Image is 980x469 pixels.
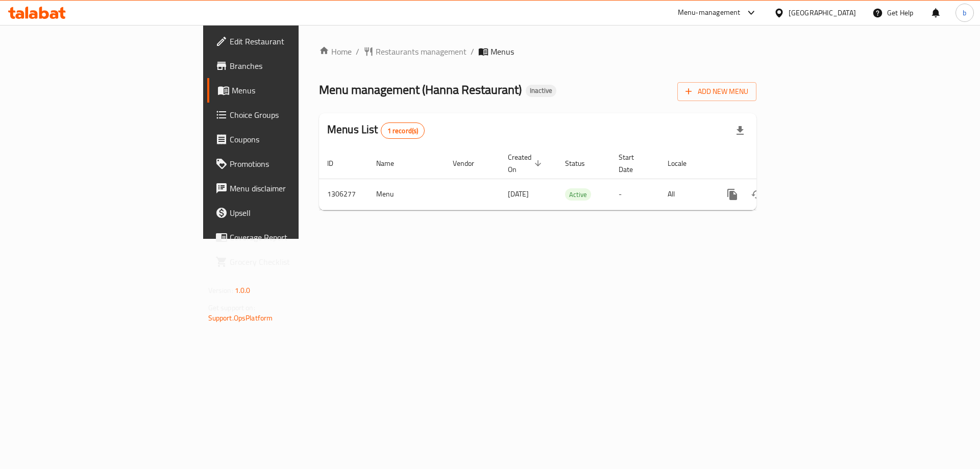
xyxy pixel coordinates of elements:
[207,176,367,201] a: Menu disclaimer
[327,122,425,139] h2: Menus List
[376,157,407,169] span: Name
[207,103,367,127] a: Choice Groups
[720,182,745,207] button: more
[685,85,748,98] span: Add New Menu
[565,157,598,169] span: Status
[453,157,487,169] span: Vendor
[619,151,647,176] span: Start Date
[319,148,826,210] table: enhanced table
[327,157,347,169] span: ID
[508,151,545,176] span: Created On
[208,311,273,325] a: Support.OpsPlatform
[319,45,756,58] nav: breadcrumb
[207,225,367,250] a: Coverage Report
[208,301,255,314] span: Get support on:
[230,207,359,219] span: Upsell
[745,182,769,207] button: Change Status
[677,82,756,101] button: Add New Menu
[207,54,367,78] a: Branches
[230,60,359,72] span: Branches
[230,182,359,194] span: Menu disclaimer
[230,231,359,243] span: Coverage Report
[659,179,712,210] td: All
[610,179,659,210] td: -
[207,78,367,103] a: Menus
[230,133,359,145] span: Coupons
[565,189,591,201] span: Active
[230,256,359,268] span: Grocery Checklist
[230,109,359,121] span: Choice Groups
[230,35,359,47] span: Edit Restaurant
[363,45,467,58] a: Restaurants management
[668,157,700,169] span: Locale
[526,86,556,95] span: Inactive
[232,84,359,96] span: Menus
[207,201,367,225] a: Upsell
[963,7,966,18] span: b
[207,29,367,54] a: Edit Restaurant
[207,127,367,152] a: Coupons
[207,250,367,274] a: Grocery Checklist
[381,126,425,136] span: 1 record(s)
[491,45,514,58] span: Menus
[728,118,752,143] div: Export file
[508,187,529,201] span: [DATE]
[471,45,474,58] li: /
[526,85,556,97] div: Inactive
[230,158,359,170] span: Promotions
[235,284,251,297] span: 1.0.0
[376,45,467,58] span: Restaurants management
[208,284,233,297] span: Version:
[789,7,856,18] div: [GEOGRAPHIC_DATA]
[368,179,445,210] td: Menu
[712,148,826,179] th: Actions
[678,7,741,19] div: Menu-management
[207,152,367,176] a: Promotions
[381,122,425,139] div: Total records count
[319,78,522,101] span: Menu management ( Hanna Restaurant )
